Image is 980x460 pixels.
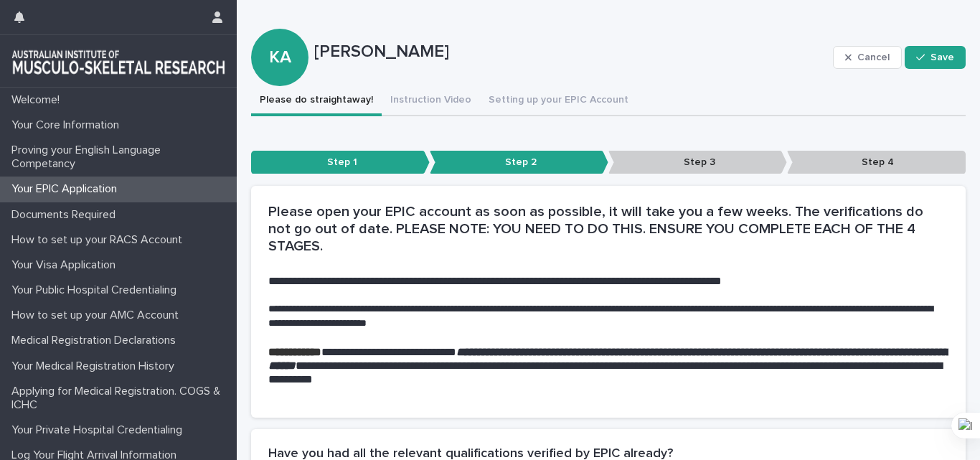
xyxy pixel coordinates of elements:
p: Documents Required [6,208,127,222]
button: Instruction Video [382,86,480,116]
button: Save [905,46,966,69]
p: [PERSON_NAME] [314,42,827,62]
p: Step 4 [787,151,966,174]
button: Please do straightaway! [251,86,382,116]
p: Applying for Medical Registration. COGS & ICHC [6,385,237,412]
p: How to set up your RACS Account [6,233,194,247]
img: 1xcjEmqDTcmQhduivVBy [11,47,225,75]
p: Your Medical Registration History [6,360,186,373]
p: Your Core Information [6,118,131,132]
p: Medical Registration Declarations [6,334,187,347]
span: Cancel [857,52,890,62]
p: Proving your English Language Competancy [6,144,237,171]
p: Your Visa Application [6,258,127,272]
button: Cancel [833,46,902,69]
p: Your Public Hospital Credentialing [6,283,188,297]
p: Step 2 [430,151,608,174]
h2: Please open your EPIC account as soon as possible, it will take you a few weeks. The verification... [268,203,948,255]
p: How to set up your AMC Account [6,309,190,322]
button: Setting up your EPIC Account [480,86,637,116]
span: Save [930,52,954,62]
p: Step 3 [608,151,787,174]
p: Welcome! [6,93,71,107]
p: Your EPIC Application [6,182,128,196]
p: Your Private Hospital Credentialing [6,423,194,437]
p: Step 1 [251,151,430,174]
